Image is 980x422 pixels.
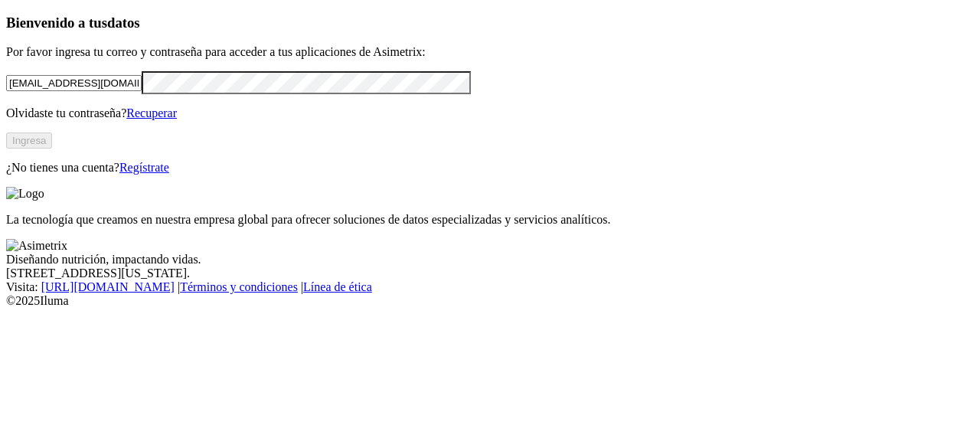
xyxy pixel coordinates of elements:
[119,161,169,174] a: Regístrate
[180,280,298,293] a: Términos y condiciones
[6,253,974,267] div: Diseñando nutrición, impactando vidas.
[6,294,974,308] div: © 2025 Iluma
[107,15,140,31] span: datos
[6,187,44,201] img: Logo
[6,106,974,120] p: Olvidaste tu contraseña?
[126,106,177,119] a: Recuperar
[41,280,175,293] a: [URL][DOMAIN_NAME]
[303,280,372,293] a: Línea de ética
[6,45,974,59] p: Por favor ingresa tu correo y contraseña para acceder a tus aplicaciones de Asimetrix:
[6,213,974,227] p: La tecnología que creamos en nuestra empresa global para ofrecer soluciones de datos especializad...
[6,75,142,91] input: Tu correo
[6,15,974,31] h3: Bienvenido a tus
[6,267,974,280] div: [STREET_ADDRESS][US_STATE].
[6,239,67,253] img: Asimetrix
[6,161,974,175] p: ¿No tienes una cuenta?
[6,280,974,294] div: Visita : | |
[6,132,52,149] button: Ingresa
